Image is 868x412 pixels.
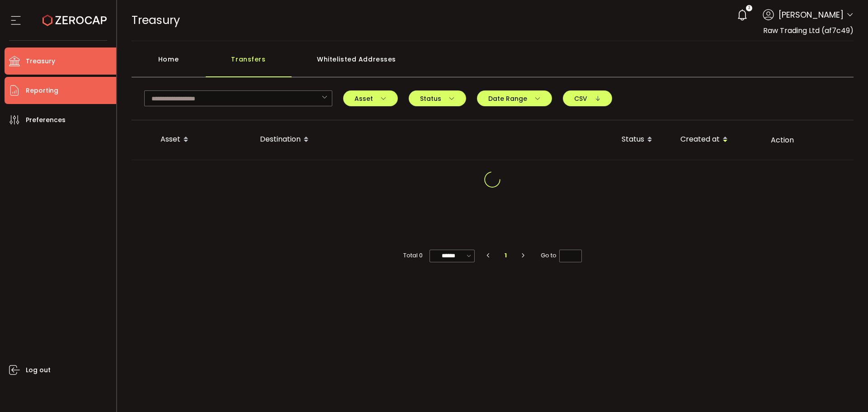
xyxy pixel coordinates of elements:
[488,95,541,102] span: Date Range
[409,90,466,106] button: Status
[26,364,51,377] span: Log out
[26,84,58,97] span: Reporting
[343,90,398,106] button: Asset
[563,90,612,106] button: CSV
[26,114,66,127] span: Preferences
[206,50,292,77] div: Transfers
[420,95,455,102] span: Status
[477,90,552,106] button: Date Range
[498,249,514,262] li: 1
[403,249,423,262] span: Total 0
[748,5,750,11] span: 3
[292,50,422,77] div: Whitelisted Addresses
[132,12,180,28] span: Treasury
[574,95,601,102] span: CSV
[354,95,387,102] span: Asset
[541,249,582,262] span: Go to
[763,25,854,36] span: Raw Trading Ltd (af7c49)
[132,50,206,77] div: Home
[26,55,55,68] span: Treasury
[778,9,844,21] span: [PERSON_NAME]
[823,369,868,412] iframe: Chat Widget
